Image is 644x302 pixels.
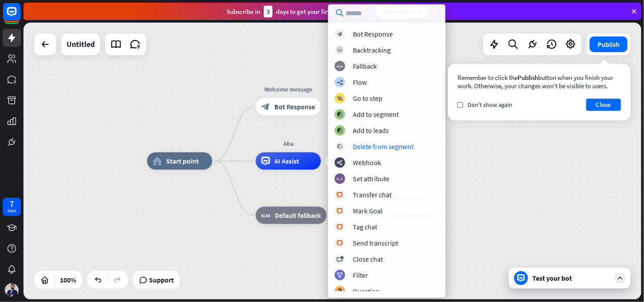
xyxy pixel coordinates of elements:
[468,101,512,109] span: Don't show again
[153,157,162,166] i: home_2
[353,142,414,151] div: Delete from segment
[336,256,343,262] i: block_close_chat
[353,126,389,135] div: Add to leads
[458,73,621,90] div: Remember to click the button when you finish your work. Otherwise, your changes won’t be visible ...
[166,157,199,166] span: Start point
[337,80,343,85] i: builder_tree
[337,208,343,214] i: block_livechat
[337,63,343,69] i: block_fallback
[337,112,343,117] i: block_add_to_segment
[353,255,383,263] div: Close chat
[226,6,370,17] div: Subscribe in days to get your first month for $1
[261,103,270,111] i: block_bot_response
[337,96,343,101] i: block_goto
[337,192,343,198] i: block_livechat
[353,222,377,231] div: Tag chat
[7,208,16,214] div: days
[337,47,343,53] i: block_backtracking
[10,200,14,208] div: 7
[353,30,393,38] div: Bot Response
[261,211,270,220] i: block_fallback
[353,94,382,103] div: Go to step
[353,239,398,247] div: Send transcript
[586,99,621,111] button: Close
[353,78,367,86] div: Flow
[590,37,627,52] button: Publish
[274,103,315,111] span: Bot Response
[249,85,327,94] div: Welcome message
[337,272,343,278] i: filter
[149,273,174,287] span: Support
[337,160,343,166] i: webhooks
[275,211,321,220] span: Default fallback
[353,110,398,119] div: Add to segment
[337,224,343,230] i: block_livechat
[3,198,21,216] a: 7 days
[518,73,538,82] span: Publish
[249,139,327,148] div: Aba
[353,206,382,215] div: Mark Goal
[532,274,611,282] div: Test your bot
[353,174,389,183] div: Set attribute
[337,289,342,294] i: block_question
[353,62,377,70] div: Fallback
[337,176,343,182] i: block_set_attribute
[264,6,272,17] div: 3
[337,144,343,149] i: block_delete_from_segment
[337,31,343,37] i: block_bot_response
[66,33,95,55] div: Untitled
[353,158,381,167] div: Webhook
[7,3,33,30] button: Open LiveChat chat widget
[353,46,391,54] div: Backtracking
[337,128,343,133] i: block_add_to_segment
[353,271,368,279] div: Filter
[353,190,392,199] div: Transfer chat
[57,273,79,287] div: 100%
[353,287,380,295] div: Question
[274,157,299,166] span: AI Assist
[337,240,343,246] i: block_livechat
